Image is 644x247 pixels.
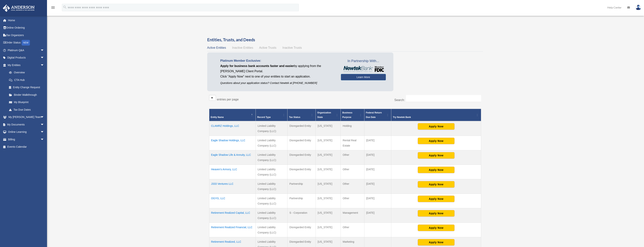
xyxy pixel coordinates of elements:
span: arrow_drop_down [40,54,48,62]
a: Learn More [341,74,386,80]
a: Tax Due Dates [5,106,48,113]
td: Limited Liability Company (LLC) [256,165,287,179]
a: CTA Hub [5,76,48,84]
td: Limited Liability Company (LLC) [256,223,287,237]
span: Entity Name [211,116,224,119]
a: Events Calendar [3,143,50,151]
th: Record Type: Activate to sort [256,109,287,121]
p: Questions about your application status? Contact Newtek at [PHONE_NUMBER] [220,81,335,85]
td: J333 Ventures LLC [209,179,256,194]
td: Disregarded Entity [287,165,316,179]
td: Disregarded Entity [287,136,316,150]
a: Entity Change Request [5,84,48,91]
span: arrow_drop_down [40,128,48,136]
span: Inactive Trusts [282,46,302,49]
a: Binder Walkthrough [5,91,48,99]
td: [US_STATE] [316,208,341,223]
a: Overview [5,69,46,76]
button: Apply Now [418,152,454,159]
td: [US_STATE] [316,223,341,237]
span: Tax Status [289,116,300,119]
a: Order StatusNEW [3,39,50,47]
span: arrow_drop_down [40,46,48,54]
span: Active Trusts [259,46,276,49]
td: [DATE] [364,150,391,165]
td: Limited Liability Company (LLC) [256,179,287,194]
span: Record Type [257,116,271,119]
a: My Blueprint [5,99,48,106]
th: Federal Return Due Date: Activate to sort [364,109,391,121]
td: Limited Liability Company (LLC) [256,194,287,208]
td: [US_STATE] [316,165,341,179]
td: Retirement Realized Capital, LLC [209,208,256,223]
p: Click "Apply Now" next to one of your entities to start an application. [220,74,335,79]
i: search [63,5,67,9]
label: Search: [394,98,405,102]
th: Entity Name: Activate to invert sorting [209,109,256,121]
td: Disregarded Entity [287,150,316,165]
td: Disregarded Entity [287,121,316,136]
a: Digital Productsarrow_drop_down [3,54,50,62]
button: Apply Now [418,123,454,130]
button: Apply Now [418,239,454,245]
span: arrow_drop_down [40,121,48,128]
span: arrow_drop_down [40,113,48,121]
td: [DATE] [364,208,391,223]
span: Federal Return Due Date [366,111,382,119]
span: In Partnership With... [341,58,386,64]
td: [US_STATE] [316,179,341,194]
td: OGYG, LLC [209,194,256,208]
td: Disregarded Entity [287,223,316,237]
span: Business Purpose [342,111,352,119]
td: CLAMRZ Holdings, LLC [209,121,256,136]
div: Try Newtek Bank [393,115,475,119]
td: Partnership [287,194,316,208]
td: Other [341,194,364,208]
td: Eagle Shadow Life & Annuity, LLC [209,150,256,165]
td: Other [341,223,364,237]
span: Organization State [317,111,331,119]
button: Apply Now [418,167,454,173]
p: by applying from the [PERSON_NAME] Client Portal. [220,63,335,74]
td: Rental Real Estate [341,136,364,150]
a: My Entitiesarrow_drop_down [3,61,48,69]
button: Apply Now [418,225,454,231]
td: [US_STATE] [316,136,341,150]
a: Home [3,17,50,24]
td: Limited Liability Company (LLC) [256,208,287,223]
td: Eagle Shadow Holdings, LLC [209,136,256,150]
a: Platinum Q&Aarrow_drop_down [3,46,50,54]
th: Organization State: Activate to sort [316,109,341,121]
th: Try Newtek Bank : Activate to sort [391,109,481,121]
td: Other [341,179,364,194]
td: Partnership [287,179,316,194]
span: Inactive Entities [232,46,253,49]
td: [DATE] [364,165,391,179]
a: Online Learningarrow_drop_down [3,128,50,136]
td: Heaven's Armory, LLC [209,165,256,179]
a: My Documentsarrow_drop_down [3,121,50,128]
td: [DATE] [364,179,391,194]
span: Active Entities [207,46,226,49]
div: NEW [22,40,30,46]
span: Apply for business bank accounts faster and easier [220,64,294,68]
img: User Pic [636,5,641,10]
td: Limited Liability Company (LLC) [256,136,287,150]
button: Apply Now [418,196,454,202]
td: [US_STATE] [316,121,341,136]
th: Tax Status: Activate to sort [287,109,316,121]
a: My [PERSON_NAME] Teamarrow_drop_down [3,113,50,121]
td: S - Corporation [287,208,316,223]
td: Limited Liability Company (LLC) [256,121,287,136]
p: Platinum Member Exclusive: [220,58,335,63]
td: [US_STATE] [316,150,341,165]
td: Other [341,165,364,179]
a: Tax Organizers [3,31,50,39]
h3: Entities, Trusts, and Deeds [207,37,483,43]
a: Online Ordering [3,24,50,32]
a: Billingarrow_drop_down [3,136,50,143]
td: Management [341,208,364,223]
label: entries per page [217,98,239,101]
td: Retirement Realized Financial, LLC [209,223,256,237]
